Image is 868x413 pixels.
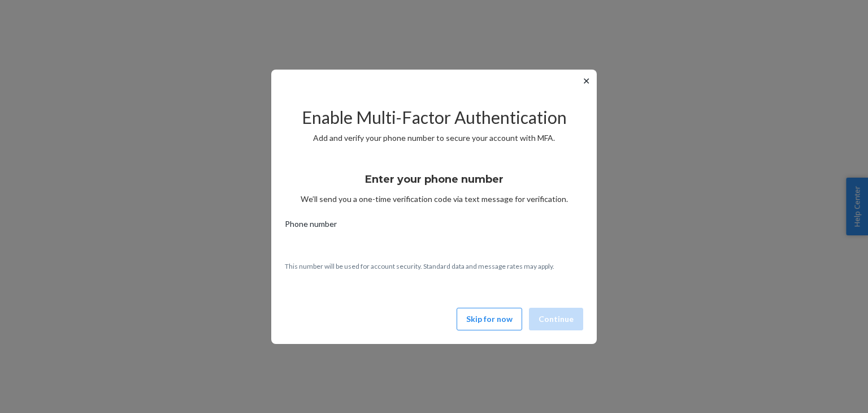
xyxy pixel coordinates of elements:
[529,308,583,330] button: Continue
[285,108,583,127] h2: Enable Multi-Factor Authentication
[285,218,337,234] span: Phone number
[365,172,504,187] h3: Enter your phone number
[457,308,522,330] button: Skip for now
[285,163,583,205] div: We’ll send you a one-time verification code via text message for verification.
[285,261,583,271] p: This number will be used for account security. Standard data and message rates may apply.
[580,74,592,88] button: ✕
[285,132,583,144] p: Add and verify your phone number to secure your account with MFA.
